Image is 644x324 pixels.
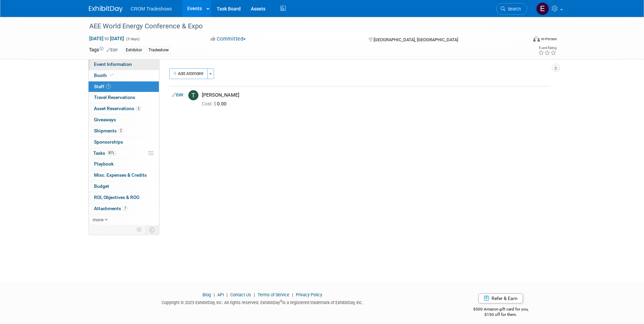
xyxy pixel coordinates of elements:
[124,47,144,54] div: Exhibitor
[202,101,217,106] span: Cost: $
[89,81,159,92] a: Staff1
[89,137,159,148] a: Sponsorships
[89,46,118,54] td: Tags
[87,20,517,32] div: AEE World Energy Conference & Expo
[505,6,521,11] span: Search
[202,101,229,106] span: 0.00
[225,292,229,297] span: |
[94,128,123,133] span: Shipments
[172,93,183,97] a: Edit
[123,206,128,211] span: 7
[93,150,116,156] span: Tasks
[541,36,557,42] div: In-Person
[118,128,123,133] span: 2
[230,292,251,297] a: Contact Us
[536,2,549,15] img: Eden Burleigh
[107,150,116,155] span: 81%
[93,217,103,222] span: more
[217,292,224,297] a: API
[280,299,282,303] sup: ®
[94,117,116,122] span: Giveaways
[89,159,159,170] a: Playbook
[94,139,123,145] span: Sponsorships
[446,302,555,318] div: $500 Amazon gift card for you,
[533,36,540,42] img: Format-Inperson.png
[89,170,159,181] a: Misc. Expenses & Credits
[110,73,113,77] i: Booth reservation complete
[94,195,139,200] span: ROI, Objectives & ROO
[94,61,132,67] span: Event Information
[94,172,147,178] span: Misc. Expenses & Credits
[89,126,159,136] a: Shipments2
[538,46,556,50] div: Event Rating
[89,148,159,159] a: Tasks81%
[106,84,111,89] span: 1
[89,115,159,125] a: Giveaways
[146,47,171,54] div: Tradeshow
[94,84,111,89] span: Staff
[496,3,527,15] a: Search
[125,37,140,41] span: (3 days)
[94,161,114,167] span: Playbook
[103,36,110,41] span: to
[89,92,159,103] a: Travel Reservations
[478,293,523,303] a: Refer & Earn
[89,6,123,13] img: ExhibitDay
[94,95,135,100] span: Travel Reservations
[188,90,198,100] img: T.jpg
[145,225,159,234] td: Toggle Event Tabs
[208,35,248,43] button: Committed
[89,70,159,81] a: Booth
[202,292,211,297] a: Blog
[258,292,289,297] a: Terms of Service
[94,73,115,78] span: Booth
[136,106,141,111] span: 3
[106,48,118,52] a: Edit
[89,59,159,70] a: Event Information
[290,292,295,297] span: |
[446,312,555,318] div: $150 off for them.
[131,6,172,11] span: CROM Tradeshows
[89,192,159,203] a: ROI, Objectives & ROO
[89,103,159,114] a: Asset Reservations3
[487,35,557,45] div: Event Format
[169,68,208,79] button: Add Attendee
[252,292,257,297] span: |
[94,183,109,189] span: Budget
[89,215,159,225] a: more
[89,298,436,306] div: Copyright © 2025 ExhibitDay, Inc. All rights reserved. ExhibitDay is a registered trademark of Ex...
[94,206,128,211] span: Attachments
[202,92,548,98] div: [PERSON_NAME]
[212,292,216,297] span: |
[89,181,159,192] a: Budget
[89,35,124,42] span: [DATE] [DATE]
[134,225,145,234] td: Personalize Event Tab Strip
[374,37,458,42] span: [GEOGRAPHIC_DATA], [GEOGRAPHIC_DATA]
[89,203,159,214] a: Attachments7
[94,106,141,111] span: Asset Reservations
[296,292,322,297] a: Privacy Policy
